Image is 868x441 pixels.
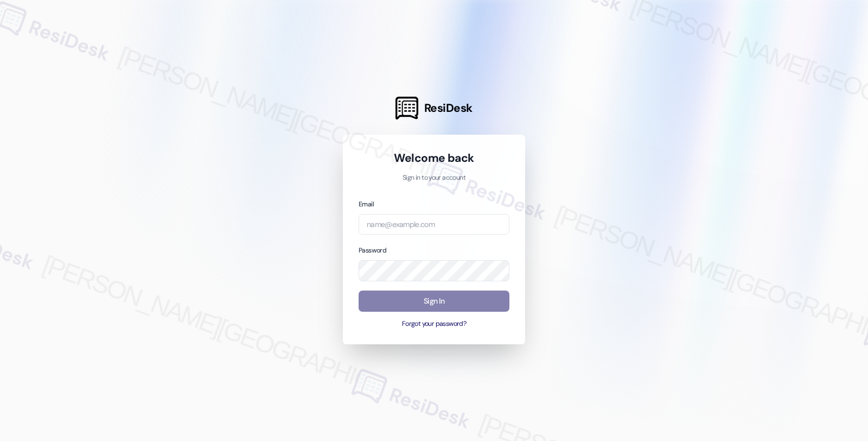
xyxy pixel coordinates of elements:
[359,291,509,312] button: Sign In
[395,97,418,119] img: ResiDesk Logo
[359,214,509,235] input: name@example.com
[359,319,509,329] button: Forgot your password?
[424,100,473,116] span: ResiDesk
[359,200,374,209] label: Email
[359,246,386,255] label: Password
[359,173,509,183] p: Sign in to your account
[359,150,509,166] h1: Welcome back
